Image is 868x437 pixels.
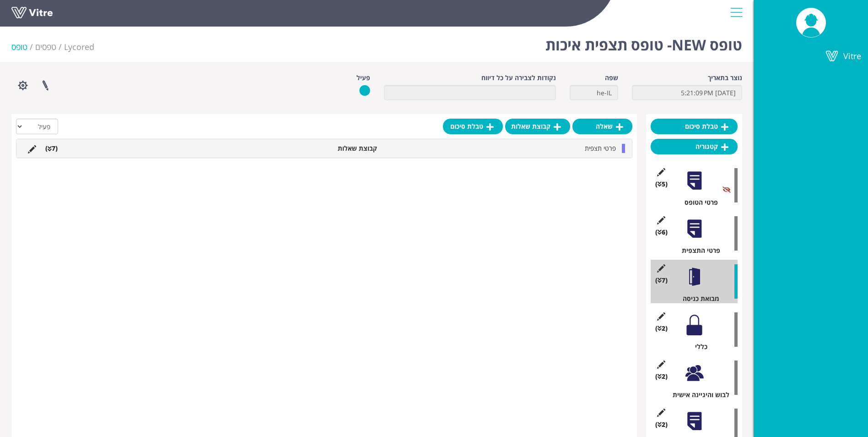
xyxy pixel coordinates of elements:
span: (2 ) [655,372,668,381]
span: (5 ) [655,180,668,189]
label: נקודות לצבירה על כל דיווח [481,73,556,82]
span: 183 [64,41,94,52]
a: שאלה [572,119,632,134]
label: נוצר בתאריך [708,73,742,82]
a: קטגוריה [651,139,738,154]
span: (2 ) [655,420,668,429]
span: פרטי תצפית [585,144,616,153]
img: UserPic.png [796,8,826,37]
span: Vitre [843,50,861,61]
li: קבוצת שאלות [292,144,382,153]
label: פעיל [356,73,370,82]
span: (6 ) [655,228,668,237]
a: טפסים [35,41,56,52]
li: טופס [11,41,35,53]
a: טבלת סיכום [443,119,503,134]
label: שפה [605,73,618,82]
div: לבוש והיגיינה אישית [658,390,738,399]
div: פרטי הטופס [658,198,738,207]
img: yes [359,85,370,96]
div: פרטי התצפית [658,246,738,255]
li: (7 ) [41,144,62,153]
a: טבלת סיכום [651,119,738,134]
span: (2 ) [655,324,668,333]
a: Vitre [754,46,868,67]
div: מבואת כניסה [658,294,738,303]
div: כללי [658,342,738,351]
a: קבוצת שאלות [505,119,570,134]
h1: טופס NEW- טופס תצפית איכות [545,23,742,62]
span: (7 ) [655,276,668,285]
